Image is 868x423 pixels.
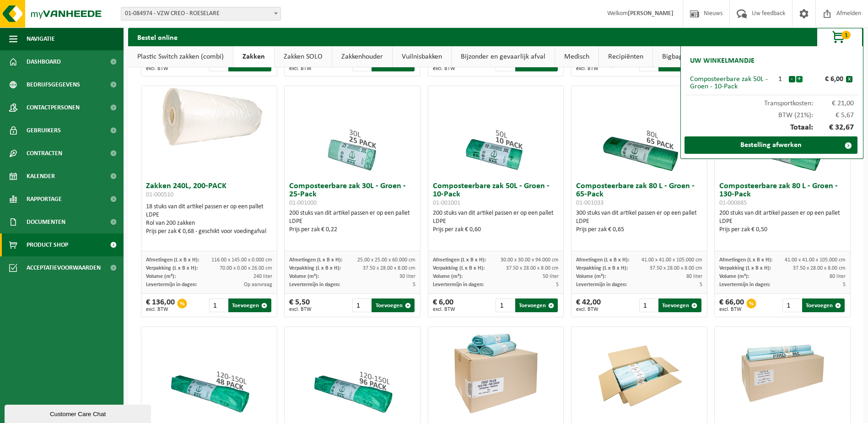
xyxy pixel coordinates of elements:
span: Levertermijn in dagen: [719,282,770,287]
span: 37.50 x 28.00 x 8.00 cm [793,266,846,271]
a: Plastic Switch zakken (combi) [128,46,233,67]
span: excl. BTW [146,66,171,71]
div: 200 stuks van dit artikel passen er op een pallet [719,209,846,234]
span: Verpakking (L x B x H): [433,266,485,271]
img: 01-000510 [141,86,277,154]
img: 01-000497 [737,327,828,418]
div: Prijs per zak € 0,50 [719,226,846,234]
span: excl. BTW [719,307,744,312]
span: Documenten [27,211,65,233]
div: LDPE [146,211,272,219]
div: € 6,00 [433,298,455,312]
span: 30.00 x 30.00 x 94.000 cm [501,257,559,263]
span: Verpakking (L x B x H): [719,266,771,271]
span: 01-000685 [719,200,747,206]
div: Totaal: [685,119,858,136]
h3: Composteerbare zak 80 L - Groen - 130-Pack [719,182,846,207]
button: + [796,76,803,82]
input: 1 [352,298,371,312]
button: 1 [817,28,863,46]
a: Bijzonder en gevaarlijk afval [452,46,555,67]
span: 41.00 x 41.00 x 105.000 cm [642,257,702,263]
span: Afmetingen (L x B x H): [433,257,486,263]
div: Rol van 200 zakken [146,219,272,228]
div: LDPE [289,217,415,226]
span: Verpakking (L x B x H): [576,266,628,271]
span: Navigatie [27,27,55,50]
div: BTW (21%): [685,107,858,119]
div: € 42,00 [576,298,601,312]
span: excl. BTW [289,66,314,71]
div: LDPE [719,217,846,226]
div: € 6,00 [805,76,846,83]
span: excl. BTW [146,307,175,312]
img: 01-000492 [593,327,685,418]
button: Toevoegen [228,298,271,312]
span: 01-001001 [433,200,460,206]
div: € 66,00 [719,298,744,312]
div: Prijs per zak € 0,65 [576,226,702,234]
a: Vuilnisbakken [393,46,451,67]
span: 5 [843,282,846,287]
div: 200 stuks van dit artikel passen er op een pallet [433,209,559,234]
div: Transportkosten: [685,95,858,107]
img: 01-001000 [307,86,398,178]
h2: Uw winkelmandje [685,51,759,71]
span: 37.50 x 28.00 x 8.00 cm [506,266,559,271]
div: € 5,50 [289,298,312,312]
img: 01-001033 [593,86,685,178]
a: Zakken SOLO [275,46,332,67]
img: 01-001045 [163,327,255,418]
span: Dashboard [27,50,61,73]
input: 1 [639,298,658,312]
span: excl. BTW [576,66,605,71]
span: Kalender [27,165,55,188]
strong: [PERSON_NAME] [628,10,674,17]
span: € 32,67 [813,124,854,132]
img: 01-000493 [450,327,541,418]
button: Toevoegen [658,58,701,71]
button: Toevoegen [515,58,558,71]
span: 01-084974 - VZW CREO - ROESELARE [121,7,280,20]
button: Toevoegen [372,58,414,71]
span: Volume (m³): [576,274,606,279]
span: 37.50 x 28.00 x 8.00 cm [650,266,702,271]
button: Toevoegen [228,58,271,71]
div: Prijs per zak € 0,60 [433,226,559,234]
div: 200 stuks van dit artikel passen er op een pallet [289,209,415,234]
span: 5 [700,282,702,287]
span: € 5,67 [813,112,854,119]
span: Afmetingen (L x B x H): [576,257,629,263]
div: 300 stuks van dit artikel passen er op een pallet [576,209,702,234]
div: Prijs per zak € 0,68 - geschikt voor voedingafval [146,228,272,236]
span: Levertermijn in dagen: [433,282,484,287]
span: Verpakking (L x B x H): [289,266,341,271]
span: Volume (m³): [146,274,176,279]
a: Recipiënten [599,46,652,67]
span: excl. BTW [433,307,455,312]
button: x [846,76,852,82]
span: excl. BTW [433,66,458,71]
span: Afmetingen (L x B x H): [289,257,342,263]
h2: Bestel online [128,28,187,46]
h3: Composteerbare zak 50L - Groen - 10-Pack [433,182,559,207]
span: 80 liter [686,274,702,279]
iframe: chat widget [5,403,153,423]
div: LDPE [576,217,702,226]
div: Prijs per zak € 0,22 [289,226,415,234]
h3: Composteerbare zak 80 L - Groen - 65-Pack [576,182,702,207]
span: 5 [556,282,559,287]
div: 1 [772,76,788,83]
span: 01-001033 [576,200,604,206]
a: Bigbags [653,46,695,67]
span: 1 [841,31,851,39]
span: 116.00 x 145.00 x 0.000 cm [211,257,272,263]
a: Bestelling afwerken [685,136,857,154]
div: Composteerbare zak 50L - Groen - 10-Pack [690,76,772,90]
span: 70.00 x 0.00 x 26.00 cm [220,266,272,271]
span: Bedrijfsgegevens [27,73,80,96]
span: Levertermijn in dagen: [576,282,627,287]
span: Levertermijn in dagen: [289,282,340,287]
span: Volume (m³): [289,274,319,279]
